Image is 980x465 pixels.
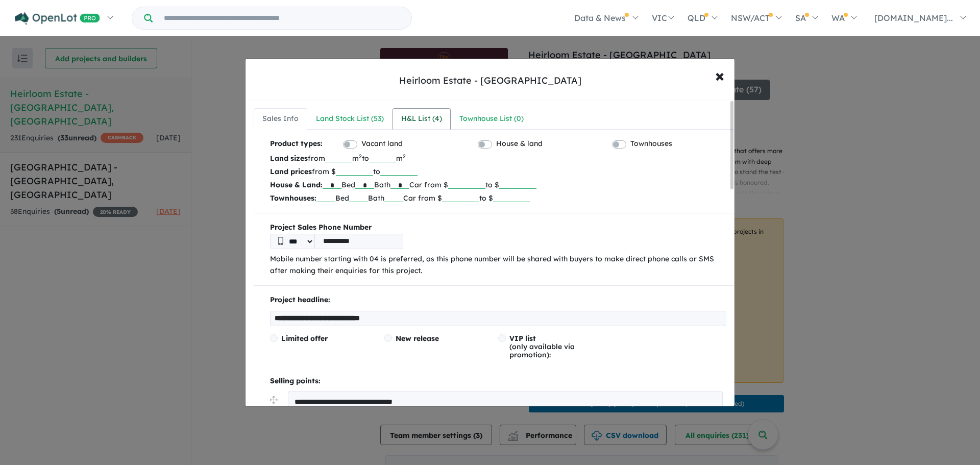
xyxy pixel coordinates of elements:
[401,113,442,125] div: H&L List ( 4 )
[396,334,439,343] span: New release
[270,154,308,163] b: Land sizes
[15,12,100,25] img: Openlot PRO Logo White
[399,74,581,87] div: Heirloom Estate - [GEOGRAPHIC_DATA]
[509,334,575,359] span: (only available via promotion):
[509,334,536,343] span: VIP list
[262,113,299,125] div: Sales Info
[155,7,409,29] input: Try estate name, suburb, builder or developer
[270,193,316,203] b: Townhouses:
[270,375,726,387] p: Selling points:
[270,165,726,178] p: from $ to
[281,334,328,343] span: Limited offer
[270,138,323,152] b: Product types:
[403,153,406,160] sup: 2
[316,113,384,125] div: Land Stock List ( 53 )
[496,138,543,150] label: House & land
[270,396,278,404] img: drag.svg
[270,180,323,189] b: House & Land:
[270,178,726,191] p: Bed Bath Car from $ to $
[270,253,726,278] p: Mobile number starting with 04 is preferred, as this phone number will be shared with buyers to m...
[278,237,283,245] img: Phone icon
[630,138,672,150] label: Townhouses
[874,13,953,23] span: [DOMAIN_NAME]...
[270,191,726,205] p: Bed Bath Car from $ to $
[459,113,524,125] div: Townhouse List ( 0 )
[359,153,362,160] sup: 2
[361,138,403,150] label: Vacant land
[270,222,726,234] b: Project Sales Phone Number
[270,167,312,176] b: Land prices
[270,294,726,306] p: Project headline:
[715,64,724,86] span: ×
[270,152,726,165] p: from m to m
